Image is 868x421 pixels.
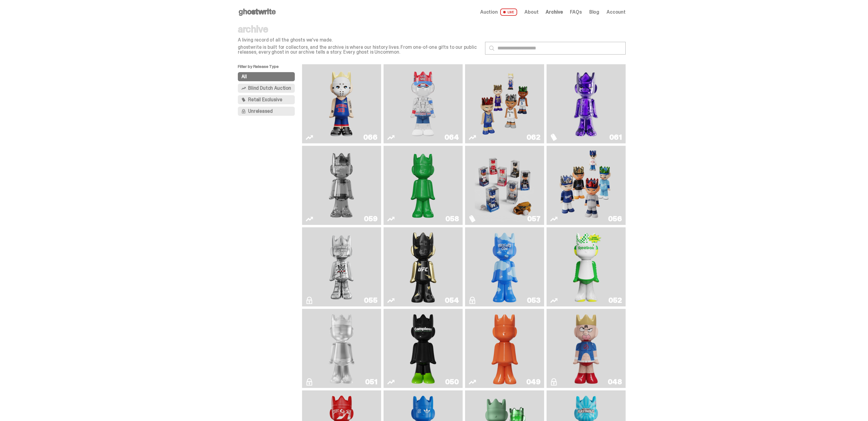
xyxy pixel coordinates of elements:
p: ghostwrite is built for collectors, and the archive is where our history lives. From one-of-one g... [238,45,480,55]
span: Unreleased [248,109,272,114]
a: Game Face (2025) [550,148,622,222]
span: All [241,74,247,79]
img: Fantasy [556,67,616,141]
img: Schrödinger's ghost: Sunday Green [393,148,453,222]
a: Eminem [306,67,377,141]
button: Blind Dutch Auction [238,84,295,93]
img: You Can't See Me [393,67,453,141]
img: Two [312,148,371,222]
img: LLLoyalty [326,311,358,386]
div: 064 [444,134,459,141]
div: 053 [527,297,540,304]
a: LLLoyalty [306,311,377,386]
div: 048 [608,378,622,386]
span: LIVE [500,8,517,16]
img: Schrödinger's ghost: Orange Vibe [489,311,521,386]
img: I Was There SummerSlam [312,230,371,304]
button: Retail Exclusive [238,95,295,104]
div: 059 [364,215,377,222]
a: FAQs [570,10,582,15]
span: Auction [480,10,498,15]
a: Two [306,148,377,222]
a: You Can't See Me [387,67,459,141]
a: Schrödinger's ghost: Orange Vibe [469,311,540,386]
a: I Was There SummerSlam [306,230,377,304]
a: Auction LIVE [480,8,517,16]
img: Ruby [407,230,439,304]
div: 055 [364,297,377,304]
img: Campless [407,311,439,386]
div: 052 [608,297,622,304]
span: Blind Dutch Auction [248,86,291,91]
p: Filter by Release Type [238,64,302,72]
img: Kinnikuman [570,311,602,386]
a: Schrödinger's ghost: Sunday Green [387,148,459,222]
div: 058 [445,215,459,222]
a: Archive [546,10,563,15]
div: 049 [526,378,540,386]
img: ghooooost [489,230,521,304]
a: Account [607,10,626,15]
a: Court Victory [550,230,622,304]
div: 050 [445,378,459,386]
p: archive [238,24,480,34]
a: Blog [589,10,599,15]
a: Ruby [387,230,459,304]
div: 057 [527,215,540,222]
a: Game Face (2025) [469,148,540,222]
a: ghooooost [469,230,540,304]
a: Game Face (2025) [469,67,540,141]
a: Kinnikuman [550,311,622,386]
img: Eminem [312,67,371,141]
div: 054 [445,297,459,304]
button: Unreleased [238,107,295,116]
div: 066 [363,134,377,141]
a: About [524,10,538,15]
div: 056 [608,215,622,222]
span: Retail Exclusive [248,97,282,102]
a: Campless [387,311,459,386]
img: Game Face (2025) [556,148,616,222]
p: A living record of all the ghosts we've made. [238,38,480,42]
div: 061 [609,134,622,141]
div: 051 [365,378,377,386]
img: Game Face (2025) [475,67,534,141]
a: Fantasy [550,67,622,141]
img: Game Face (2025) [475,148,534,222]
img: Court Victory [570,230,602,304]
div: 062 [527,134,540,141]
button: All [238,72,295,81]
